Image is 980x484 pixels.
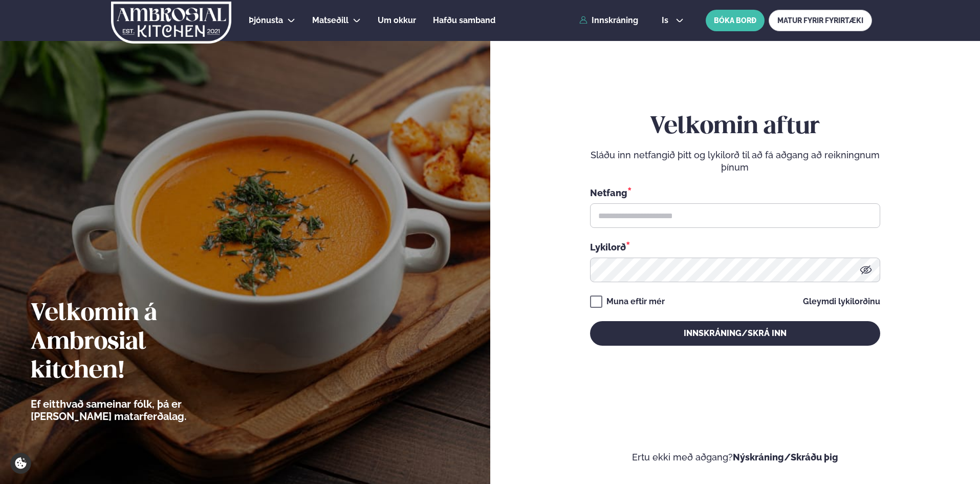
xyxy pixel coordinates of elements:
[803,298,880,306] a: Gleymdi lykilorðinu
[312,14,349,27] a: Matseðill
[110,2,232,44] img: logo
[433,15,495,25] span: Hafðu samband
[312,15,349,25] span: Matseðill
[433,14,495,27] a: Hafðu samband
[10,453,31,474] a: Cookie settings
[733,452,838,462] a: Nýskráning/Skráðu þig
[31,300,243,386] h2: Velkomin á Ambrosial kitchen!
[662,16,671,25] span: is
[590,186,880,199] div: Netfang
[249,14,283,27] a: Þjónusta
[590,321,880,346] button: Innskráning/Skrá inn
[378,14,416,27] a: Um okkur
[654,16,692,25] button: is
[769,10,872,31] a: MATUR FYRIR FYRIRTÆKI
[31,398,243,423] p: Ef eitthvað sameinar fólk, þá er [PERSON_NAME] matarferðalag.
[706,10,765,31] button: BÓKA BORÐ
[249,15,283,25] span: Þjónusta
[590,113,880,141] h2: Velkomin aftur
[521,451,950,464] p: Ertu ekki með aðgang?
[590,149,880,174] p: Sláðu inn netfangið þitt og lykilorð til að fá aðgang að reikningnum þínum
[378,15,416,25] span: Um okkur
[579,16,638,25] a: Innskráning
[590,240,880,254] div: Lykilorð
